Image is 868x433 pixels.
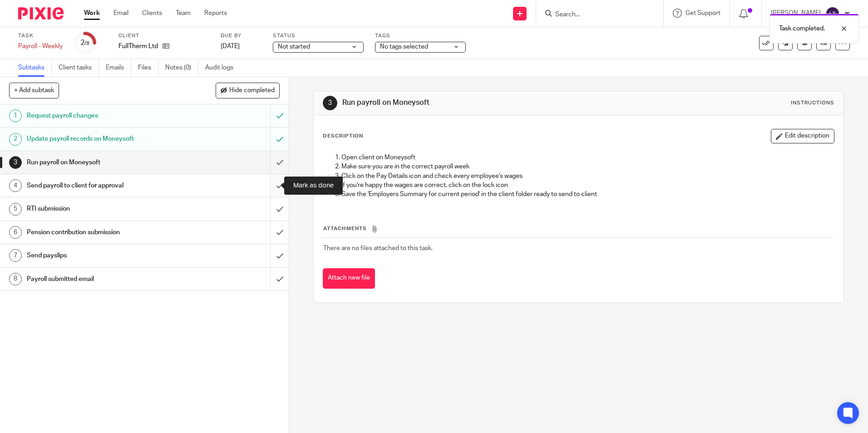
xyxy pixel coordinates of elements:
[380,44,428,50] span: No tags selected
[18,42,63,51] div: Payroll - Weekly
[323,226,367,231] span: Attachments
[9,109,22,122] div: 1
[165,59,198,77] a: Notes (0)
[323,245,433,251] span: There are no files attached to this task.
[9,156,22,169] div: 3
[118,42,158,51] p: FullTherm Ltd
[229,87,275,94] span: Hide completed
[27,109,183,123] h1: Request payroll changes
[27,226,183,239] h1: Pension contribution submission
[341,162,833,171] p: Make sure you are in the correct payroll week
[9,226,22,239] div: 6
[278,44,310,50] span: Not started
[118,32,209,39] label: Client
[9,83,59,98] button: + Add subtask
[342,98,598,108] h1: Run payroll on Moneysoft
[204,9,227,18] a: Reports
[27,156,183,169] h1: Run payroll on Moneysoft
[142,9,162,18] a: Clients
[323,268,375,289] button: Attach new file
[341,172,833,181] p: Click on the Pay Details icon and check every employee's wages
[176,9,191,18] a: Team
[84,9,100,18] a: Work
[27,272,183,286] h1: Payroll submitted email
[59,59,99,77] a: Client tasks
[323,133,363,140] p: Description
[216,83,280,98] button: Hide completed
[771,129,834,143] button: Edit description
[205,59,240,77] a: Audit logs
[9,273,22,285] div: 8
[375,32,466,39] label: Tags
[27,179,183,192] h1: Send payroll to client for approval
[106,59,131,77] a: Emails
[27,249,183,262] h1: Send payslips
[80,38,89,48] div: 2
[221,43,240,49] span: [DATE]
[791,99,834,107] div: Instructions
[18,7,64,20] img: Pixie
[323,96,337,110] div: 3
[27,132,183,146] h1: Update payroll records on Moneysoft
[9,179,22,192] div: 4
[779,24,825,33] p: Task completed.
[18,32,63,39] label: Task
[27,202,183,216] h1: RTI submission
[341,190,833,199] p: Save the 'Employers Summary for current period' in the client folder ready to send to client
[84,41,89,46] small: /8
[9,203,22,216] div: 5
[138,59,158,77] a: Files
[18,59,52,77] a: Subtasks
[9,133,22,146] div: 2
[341,181,833,190] p: If you're happy the wages are correct, click on the lock icon
[221,32,261,39] label: Due by
[9,249,22,262] div: 7
[113,9,128,18] a: Email
[341,153,833,162] p: Open client on Moneysoft
[273,32,364,39] label: Status
[825,6,840,21] img: svg%3E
